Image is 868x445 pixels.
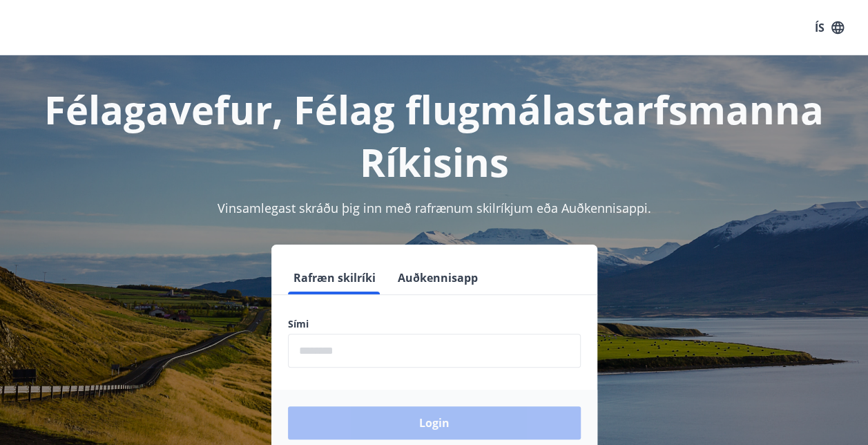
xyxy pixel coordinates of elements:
button: ÍS [807,15,851,40]
label: Sími [288,317,581,331]
span: Vinsamlegast skráðu þig inn með rafrænum skilríkjum eða Auðkennisappi. [218,200,651,216]
button: Auðkennisapp [392,261,483,294]
button: Rafræn skilríki [288,261,381,294]
h1: Félagavefur, Félag flugmálastarfsmanna Ríkisins [17,83,851,188]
